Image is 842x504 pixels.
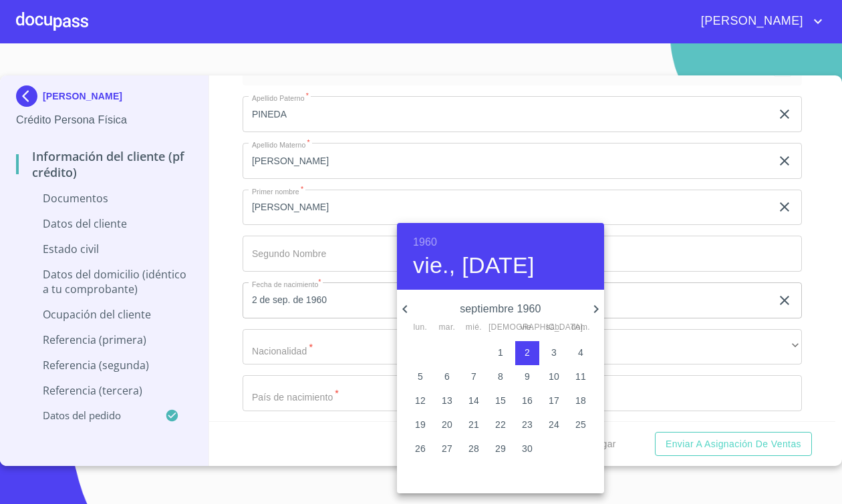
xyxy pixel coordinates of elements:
p: 28 [468,442,479,455]
span: lun. [408,321,432,334]
button: vie., [DATE] [413,252,535,280]
p: 24 [549,418,559,431]
button: 21 [462,413,486,437]
button: 6 [435,365,459,389]
span: [DEMOGRAPHIC_DATA]. [488,321,513,334]
p: 30 [522,442,533,455]
span: sáb. [542,321,566,334]
p: 15 [495,394,506,407]
p: 26 [415,442,426,455]
button: 14 [462,389,486,413]
p: 13 [442,394,452,407]
p: 17 [549,394,559,407]
p: septiembre 1960 [413,301,588,317]
button: 24 [542,413,566,437]
button: 22 [488,413,513,437]
button: 5 [408,365,432,389]
p: 18 [575,394,586,407]
button: 26 [408,437,432,461]
p: 2 [525,346,530,359]
button: 27 [435,437,459,461]
p: 16 [522,394,533,407]
button: 15 [488,389,513,413]
p: 23 [522,418,533,431]
button: 13 [435,389,459,413]
p: 6 [444,370,450,383]
p: 9 [525,370,530,383]
button: 2 [515,341,539,365]
button: 3 [542,341,566,365]
button: 16 [515,389,539,413]
p: 1 [498,346,503,359]
p: 27 [442,442,452,455]
p: 14 [468,394,479,407]
button: 8 [488,365,513,389]
p: 4 [578,346,583,359]
p: 11 [575,370,586,383]
button: 10 [542,365,566,389]
p: 12 [415,394,426,407]
button: 1960 [413,233,437,252]
button: 19 [408,413,432,437]
button: 18 [569,389,593,413]
p: 7 [471,370,476,383]
button: 29 [488,437,513,461]
button: 25 [569,413,593,437]
p: 22 [495,418,506,431]
p: 5 [418,370,423,383]
button: 30 [515,437,539,461]
p: 8 [498,370,503,383]
button: 9 [515,365,539,389]
p: 20 [442,418,452,431]
p: 29 [495,442,506,455]
span: vie. [515,321,539,334]
button: 12 [408,389,432,413]
button: 4 [569,341,593,365]
button: 1 [488,341,513,365]
span: dom. [569,321,593,334]
p: 3 [551,346,557,359]
p: 21 [468,418,479,431]
button: 20 [435,413,459,437]
p: 10 [549,370,559,383]
button: 23 [515,413,539,437]
button: 28 [462,437,486,461]
span: mar. [435,321,459,334]
button: 11 [569,365,593,389]
button: 7 [462,365,486,389]
button: 17 [542,389,566,413]
p: 25 [575,418,586,431]
span: mié. [462,321,486,334]
p: 19 [415,418,426,431]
